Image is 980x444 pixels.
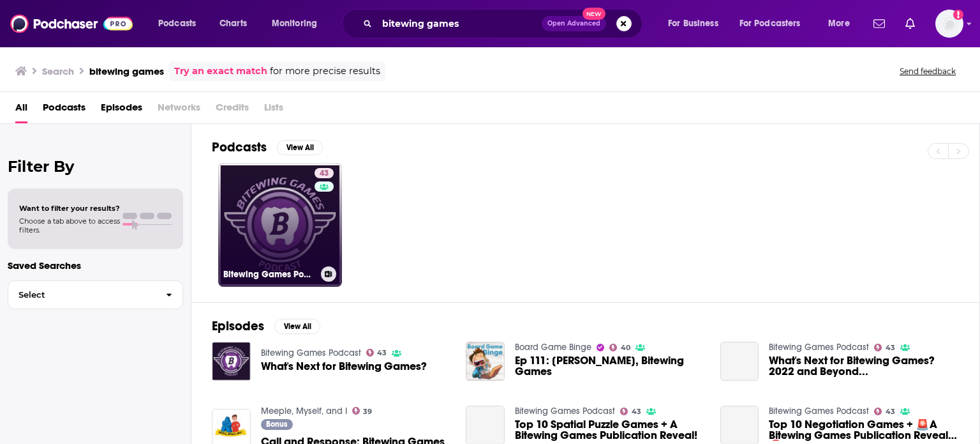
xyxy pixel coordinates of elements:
span: Choose a tab above to access filters. [19,217,120,234]
button: Open AdvancedNew [542,16,606,31]
img: Ep 111: Nick Murray, Bitewing Games [466,342,505,381]
span: Select [8,291,156,299]
input: Search podcasts, credits, & more... [377,13,542,34]
button: View All [274,319,320,334]
a: EpisodesView All [212,318,320,334]
a: Ep 111: Nick Murray, Bitewing Games [515,355,705,377]
button: Show profile menu [935,10,963,38]
a: What's Next for Bitewing Games? 2022 and Beyond... [720,342,759,381]
button: View All [277,140,323,155]
a: Try an exact match [174,64,267,79]
a: 43 [874,344,895,351]
a: 43Bitewing Games Podcast [218,163,342,287]
a: Board Game Binge [515,342,591,353]
button: Send feedback [896,66,960,77]
a: Bitewing Games Podcast [515,406,615,417]
a: Charts [211,13,255,34]
a: PodcastsView All [212,139,323,155]
a: Bitewing Games Podcast [769,406,869,417]
span: 43 [377,350,387,356]
a: 43 [874,408,895,415]
h3: Bitewing Games Podcast [223,269,316,280]
span: Ep 111: [PERSON_NAME], Bitewing Games [515,355,705,377]
span: Bonus [266,420,287,428]
h2: Filter By [8,157,183,176]
a: Podcasts [43,97,85,123]
button: Select [8,280,183,309]
a: Show notifications dropdown [900,13,920,34]
a: Bitewing Games Podcast [261,348,361,358]
span: 43 [886,345,895,351]
a: Meeple, Myself, and I [261,406,347,417]
button: open menu [731,13,819,34]
a: What's Next for Bitewing Games? [261,361,427,372]
a: All [15,97,27,123]
span: Logged in as N0elleB7 [935,10,963,38]
a: 43 [366,349,387,356]
button: open menu [819,13,866,34]
a: Show notifications dropdown [868,13,890,34]
span: 40 [621,345,630,351]
span: For Business [668,15,718,33]
a: Episodes [101,97,142,123]
span: 43 [886,409,895,415]
img: User Profile [935,10,963,38]
span: 43 [320,167,329,180]
h3: bitewing games [89,65,164,77]
a: 43 [315,168,334,178]
span: 43 [632,409,641,415]
span: Credits [216,97,249,123]
span: More [828,15,850,33]
a: Top 10 Spatial Puzzle Games + A Bitewing Games Publication Reveal! [515,419,705,441]
img: What's Next for Bitewing Games? [212,342,251,381]
div: Search podcasts, credits, & more... [354,9,655,38]
span: Want to filter your results? [19,204,120,213]
span: Networks [158,97,200,123]
span: Lists [264,97,283,123]
span: for more precise results [270,64,380,79]
a: Top 10 Negotiation Games + 🚨A Bitewing Games Publication Reveal!🚨 [769,419,959,441]
a: What's Next for Bitewing Games? 2022 and Beyond... [769,355,959,377]
a: 43 [620,408,641,415]
span: Monitoring [272,15,317,33]
h3: Search [42,65,74,77]
a: 40 [609,344,630,351]
svg: Add a profile image [953,10,963,20]
span: Podcasts [158,15,196,33]
button: open menu [263,13,334,34]
span: 39 [363,409,372,415]
h2: Episodes [212,318,264,334]
a: Bitewing Games Podcast [769,342,869,353]
a: 39 [352,407,373,415]
span: Open Advanced [547,20,600,27]
span: New [583,8,605,20]
img: Podchaser - Follow, Share and Rate Podcasts [10,11,133,36]
button: open menu [659,13,734,34]
p: Saved Searches [8,259,183,272]
span: For Podcasters [739,15,801,33]
button: open menu [149,13,212,34]
h2: Podcasts [212,139,267,155]
span: Charts [219,15,247,33]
